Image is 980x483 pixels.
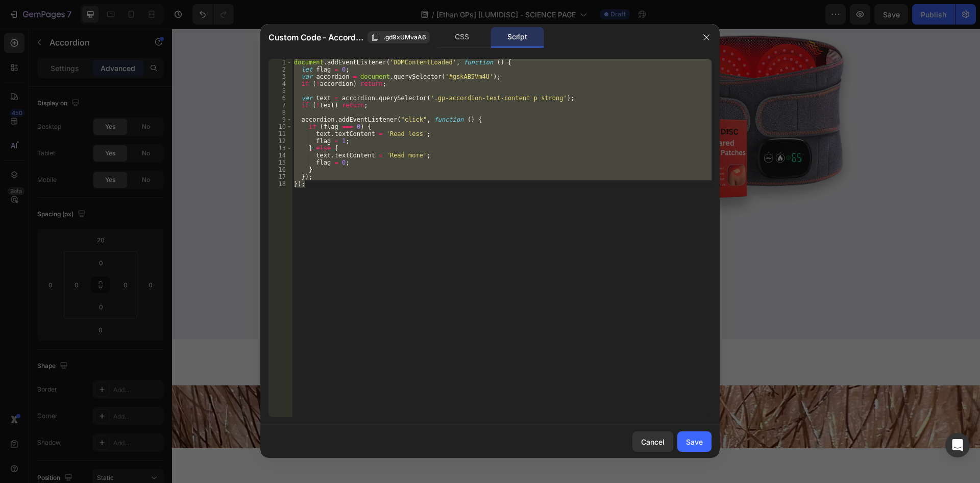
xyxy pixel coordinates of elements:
div: 13 [268,145,292,152]
div: 18 [268,180,292,188]
div: 15 [268,159,292,166]
p: The LumiDisc Healing Belt is a cutting-edge device designed to relieve chronic back pain and supp... [135,31,360,122]
div: 7 [268,102,292,109]
div: 8 [268,109,292,116]
div: 9 [268,116,292,123]
strong: Read more [153,136,185,147]
div: Accordion [146,119,181,128]
div: 4 [268,80,292,87]
div: Save [686,436,703,447]
div: 17 [268,173,292,180]
div: Rich Text Editor. Editing area: main [152,133,187,150]
div: 3 [268,73,292,80]
div: 5 [268,87,292,95]
div: 1 [268,59,292,66]
div: 6 [268,95,292,102]
div: 2 [268,66,292,73]
button: Cancel [632,431,673,452]
div: 11 [268,130,292,137]
div: $249.99 [165,160,196,178]
button: Save [677,431,712,452]
div: 12 [268,137,292,145]
div: 16 [268,166,292,173]
div: $99.99 [134,160,161,178]
button: Add to cart [134,198,224,229]
div: 10 [268,123,292,130]
div: Cancel [641,436,665,447]
div: Script [491,27,544,48]
div: 14 [268,152,292,159]
div: Add to cart [159,206,199,221]
span: Custom Code - Accordion [268,31,363,43]
span: .gd9xUMvaA6 [383,33,426,42]
div: Open Intercom Messenger [945,433,970,457]
button: .gd9xUMvaA6 [367,31,430,43]
div: CSS [435,27,489,48]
